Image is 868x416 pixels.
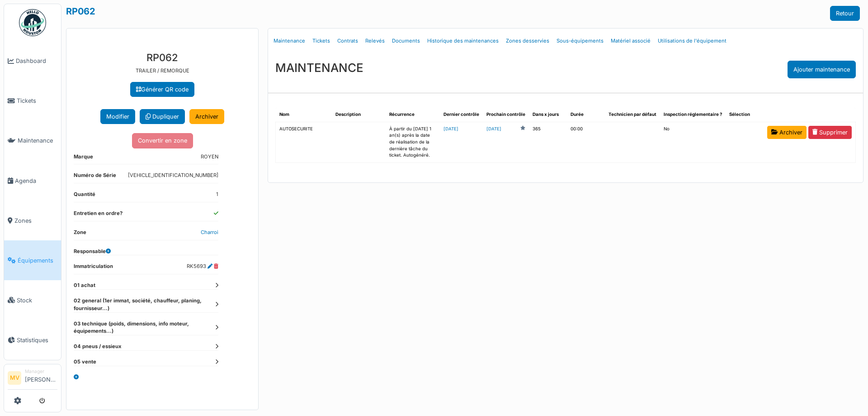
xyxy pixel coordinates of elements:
[664,126,670,131] span: translation missing: fr.shared.no
[4,161,61,201] a: Agenda
[270,30,309,52] a: Maintenance
[654,30,730,52] a: Utilisations de l'équipement
[4,121,61,161] a: Maintenance
[17,336,57,344] span: Statistiques
[275,61,363,75] h3: MAINTENANCE
[830,6,860,21] a: Retour
[276,108,332,122] th: Nom
[424,30,502,52] a: Historique des maintenances
[74,248,111,255] dt: Responsable
[187,263,218,270] dd: RK5693
[767,126,807,139] a: Archiver
[276,122,332,163] td: AUTOSECURITE
[140,109,185,124] a: Dupliquer
[4,81,61,121] a: Tickets
[788,61,856,78] div: Ajouter maintenance
[18,256,57,265] span: Équipements
[483,108,529,122] th: Prochain contrôle
[388,30,424,52] a: Documents
[8,368,57,390] a: MV Manager[PERSON_NAME]
[74,153,93,164] dt: Marque
[4,41,61,81] a: Dashboard
[440,108,483,122] th: Dernier contrôle
[443,126,458,131] a: [DATE]
[74,297,218,312] dt: 02 general (1er immat, société, chauffeur, planing, fournisseur...)
[74,320,218,335] dt: 03 technique (poids, dimensions, info moteur, équipements...)
[17,296,57,305] span: Stock
[17,96,57,105] span: Tickets
[19,9,46,36] img: Badge_color-CXgf-gQk.svg
[15,177,57,185] span: Agenda
[74,282,218,289] dt: 01 achat
[74,191,95,202] dt: Quantité
[529,108,567,122] th: Dans x jours
[567,108,605,122] th: Durée
[66,6,95,17] a: RP062
[529,122,567,163] td: 365
[25,368,57,387] li: [PERSON_NAME]
[808,126,852,139] a: Supprimer
[607,30,654,52] a: Matériel associé
[309,30,334,52] a: Tickets
[128,172,218,179] dd: [VEHICLE_IDENTIFICATION_NUMBER]
[74,210,123,221] dt: Entretien en ordre?
[8,371,21,385] li: MV
[74,263,113,274] dt: Immatriculation
[386,122,440,163] td: À partir du [DATE] 1 an(s) après la date de réalisation de la dernière tâche du ticket. Autogénéré.
[216,191,218,198] dd: 1
[362,30,388,52] a: Relevés
[502,30,553,52] a: Zones desservies
[189,109,224,124] a: Archiver
[74,343,218,350] dt: 04 pneus / essieux
[74,229,86,240] dt: Zone
[660,108,726,122] th: Inspection réglementaire ?
[332,108,386,122] th: Description
[16,57,57,65] span: Dashboard
[553,30,607,52] a: Sous-équipements
[130,82,194,97] a: Générer QR code
[726,108,764,122] th: Sélection
[74,52,251,63] h3: RP062
[18,136,57,145] span: Maintenance
[100,109,135,124] button: Modifier
[4,280,61,320] a: Stock
[4,240,61,280] a: Équipements
[74,358,218,366] dt: 05 vente
[567,122,605,163] td: 00:00
[201,153,218,161] dd: ROYEN
[14,216,57,225] span: Zones
[386,108,440,122] th: Récurrence
[4,320,61,360] a: Statistiques
[74,172,116,183] dt: Numéro de Série
[334,30,362,52] a: Contrats
[201,229,218,235] a: Charroi
[74,67,251,75] p: TRAILER / REMORQUE
[25,368,57,375] div: Manager
[605,108,660,122] th: Technicien par défaut
[4,201,61,240] a: Zones
[486,126,501,133] a: [DATE]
